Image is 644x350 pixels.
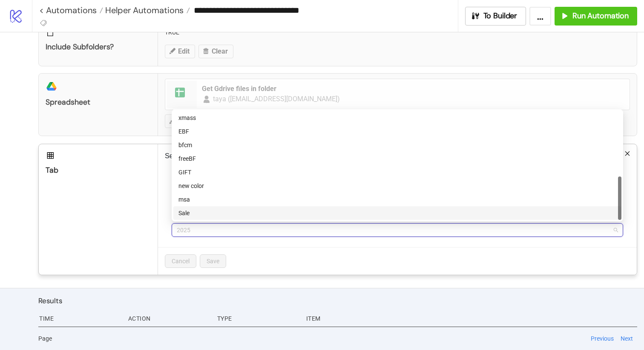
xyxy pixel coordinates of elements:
[529,7,551,26] button: ...
[178,181,616,191] div: new color
[178,208,616,218] div: Sale
[572,11,629,21] span: Run Automation
[173,193,621,206] div: msa
[178,113,616,122] div: xmass
[178,168,616,177] div: GIFT
[173,111,621,125] div: xmass
[177,224,618,236] span: 2025
[173,165,621,179] div: GIFT
[103,6,190,14] a: Helper Automations
[483,11,517,21] span: To Builder
[38,295,637,306] h2: Results
[165,254,196,268] button: Cancel
[127,310,210,327] div: Action
[173,206,621,220] div: Sale
[618,334,635,343] button: Next
[178,127,616,136] div: EBF
[178,154,616,163] div: freeBF
[305,310,637,327] div: Item
[178,140,616,150] div: bfcm
[465,7,526,26] button: To Builder
[165,151,630,161] p: Select the tab in the spreadsheet to which you would like to export the files' names and links.
[173,138,621,152] div: bfcm
[216,310,299,327] div: Type
[38,334,52,343] span: Page
[38,310,121,327] div: Time
[173,179,621,193] div: new color
[173,152,621,165] div: freeBF
[588,334,616,343] button: Previous
[200,254,226,268] button: Save
[46,165,151,175] div: Tab
[173,125,621,138] div: EBF
[555,7,637,26] button: Run Automation
[39,6,103,14] a: < Automations
[103,5,184,16] span: Helper Automations
[178,195,616,204] div: msa
[624,151,630,157] span: close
